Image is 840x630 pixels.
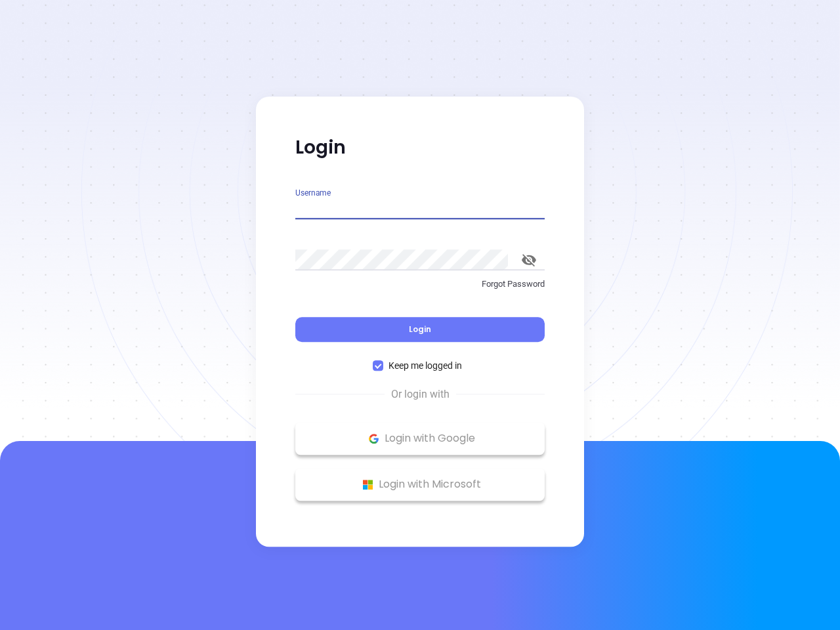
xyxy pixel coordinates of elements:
[295,136,545,159] p: Login
[409,324,431,335] span: Login
[302,474,538,494] p: Login with Microsoft
[295,422,545,455] button: Google Logo Login with Google
[302,429,538,448] p: Login with Google
[383,358,467,373] span: Keep me logged in
[295,189,331,197] label: Username
[295,468,545,501] button: Microsoft Logo Login with Microsoft
[513,244,545,276] button: toggle password visibility
[360,476,376,493] img: Microsoft Logo
[295,278,545,301] a: Forgot Password
[295,278,545,291] p: Forgot Password
[295,317,545,342] button: Login
[385,387,456,402] span: Or login with
[366,430,382,447] img: Google Logo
